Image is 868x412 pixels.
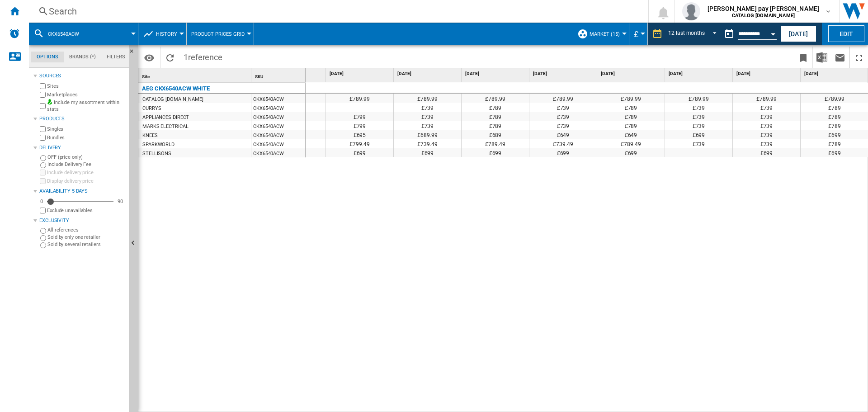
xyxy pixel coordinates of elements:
[665,112,732,121] div: £739
[813,47,831,68] button: Download in Excel
[253,68,305,82] div: Sort None
[597,130,665,139] div: £649
[47,83,125,90] label: Sites
[47,234,125,241] label: Sold by only one retailer
[326,121,393,130] div: £799
[101,52,131,62] md-tab-item: Filters
[394,121,461,130] div: £739
[396,68,461,80] div: [DATE]
[156,31,177,37] span: History
[9,28,20,39] img: alerts-logo.svg
[142,113,189,122] div: APPLIANCES DIRECT
[394,139,461,148] div: £739.49
[40,242,46,248] input: Sold by several retailers
[397,71,459,77] span: [DATE]
[462,103,529,112] div: £789
[828,25,864,42] button: Edit
[142,140,175,149] div: SPARKWORLD
[733,130,800,139] div: £739
[40,178,46,184] input: Display delivery price
[129,45,140,62] button: Hide
[140,49,158,66] button: Options
[665,94,732,103] div: £789.99
[39,72,125,80] div: Sources
[682,2,700,20] img: profile.jpg
[251,130,305,139] div: CKX6540ACW
[529,148,597,157] div: £699
[47,241,125,248] label: Sold by several retailers
[794,47,812,68] button: Bookmark this report
[39,217,125,224] div: Exclusivity
[462,112,529,121] div: £789
[40,228,46,234] input: All references
[733,94,800,103] div: £789.99
[251,94,305,103] div: CKX6540ACW
[465,71,527,77] span: [DATE]
[64,52,101,62] md-tab-item: Brands (*)
[732,13,795,19] b: CATALOG [DOMAIN_NAME]
[49,5,625,18] div: Search
[40,126,46,132] input: Singles
[140,68,251,82] div: Site Sort None
[38,198,45,205] div: 0
[40,170,46,175] input: Include delivery price
[765,24,781,41] button: Open calendar
[720,23,778,45] div: This report is based on a date in the past.
[733,112,800,121] div: £739
[140,68,251,82] div: Sort None
[394,130,461,139] div: £689.99
[850,47,868,68] button: Maximize
[529,112,597,121] div: £739
[47,227,125,233] label: All references
[733,103,800,112] div: £739
[780,25,816,42] button: [DATE]
[667,27,720,42] md-select: REPORTS.WIZARD.STEPS.REPORT.STEPS.REPORT_OPTIONS.PERIOD: 12 last months
[816,52,827,63] img: excel-24x24.png
[161,47,179,68] button: Reload
[669,71,731,77] span: [DATE]
[156,23,182,45] button: History
[31,52,64,62] md-tab-item: Options
[668,30,705,36] div: 12 last months
[47,197,113,206] md-slider: Availability
[599,68,665,80] div: [DATE]
[48,31,79,37] span: CKX6540ACW
[47,207,125,214] label: Exclude unavailables
[665,139,732,148] div: £739
[529,130,597,139] div: £649
[47,91,125,98] label: Marketplaces
[708,4,819,13] span: [PERSON_NAME] pay [PERSON_NAME]
[326,148,393,157] div: £699
[735,68,800,80] div: [DATE]
[143,23,182,45] div: History
[394,94,461,103] div: £789.99
[40,135,46,141] input: Bundles
[39,144,125,152] div: Delivery
[394,148,461,157] div: £699
[179,47,227,66] span: 1
[142,131,158,140] div: KNEES
[590,31,620,37] span: Market (15)
[142,122,188,131] div: MARKS ELECTRICAL
[601,71,663,77] span: [DATE]
[47,169,125,176] label: Include delivery price
[39,188,125,195] div: Availability 5 Days
[667,68,732,80] div: [DATE]
[634,23,643,45] button: £
[597,94,665,103] div: £789.99
[47,126,125,133] label: Singles
[733,148,800,157] div: £699
[634,29,638,39] span: £
[531,68,597,80] div: [DATE]
[115,198,125,205] div: 90
[529,121,597,130] div: £739
[590,23,624,45] button: Market (15)
[328,68,393,80] div: [DATE]
[142,74,150,79] span: Site
[326,94,393,103] div: £789.99
[253,68,305,82] div: SKU Sort None
[40,162,46,168] input: Include Delivery Fee
[47,154,125,161] label: OFF (price only)
[191,23,249,45] div: Product prices grid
